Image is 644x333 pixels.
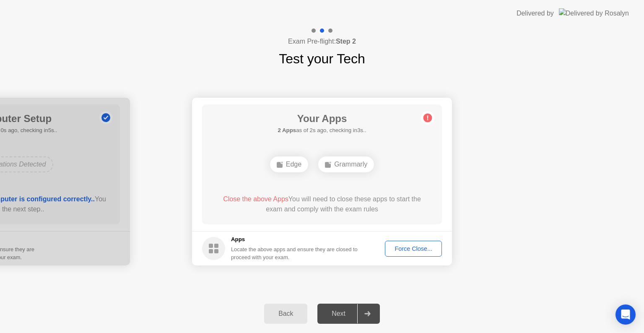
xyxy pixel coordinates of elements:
div: You will need to close these apps to start the exam and comply with the exam rules [214,194,430,214]
h1: Test your Tech [279,49,365,69]
div: Back [267,310,305,317]
h5: Apps [231,235,358,244]
img: Delivered by Rosalyn [559,8,629,18]
button: Next [317,304,380,324]
span: Close the above Apps [223,195,288,203]
div: Delivered by [517,8,554,18]
h4: Exam Pre-flight: [288,36,356,47]
b: Step 2 [336,38,356,45]
button: Back [264,304,307,324]
div: Force Close... [388,245,439,252]
h5: as of 2s ago, checking in3s.. [278,126,366,135]
h1: Your Apps [278,111,366,126]
div: Grammarly [318,156,374,172]
b: 2 Apps [278,127,296,133]
div: Locate the above apps and ensure they are closed to proceed with your exam. [231,245,358,261]
div: Next [320,310,357,317]
div: Edge [270,156,308,172]
button: Force Close... [385,241,442,257]
div: Open Intercom Messenger [615,304,636,325]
